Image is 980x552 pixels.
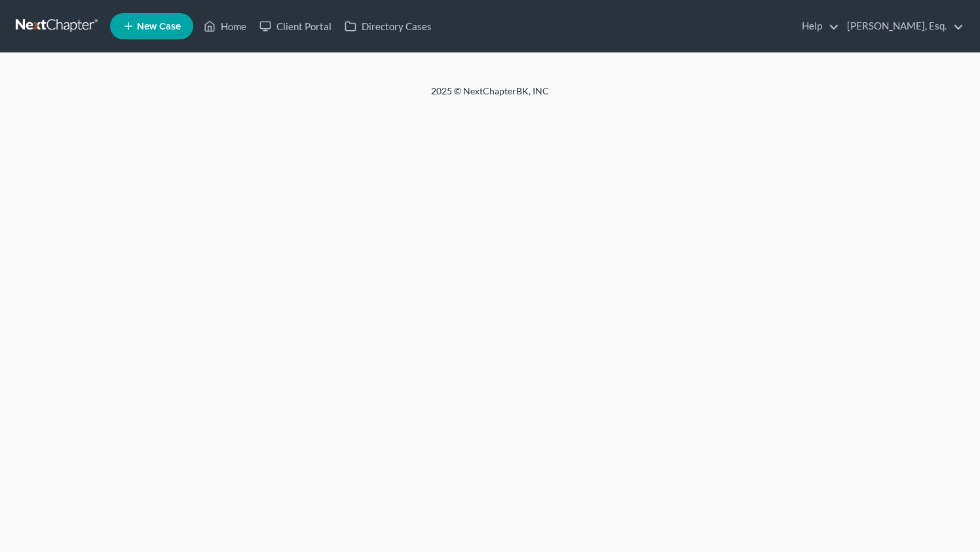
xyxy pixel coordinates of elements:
new-legal-case-button: New Case [110,13,193,39]
a: Help [795,14,839,38]
div: 2025 © NextChapterBK, INC [117,85,863,108]
a: Home [197,14,253,38]
a: Client Portal [253,14,338,38]
a: Directory Cases [338,14,438,38]
a: [PERSON_NAME], Esq. [840,14,964,38]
